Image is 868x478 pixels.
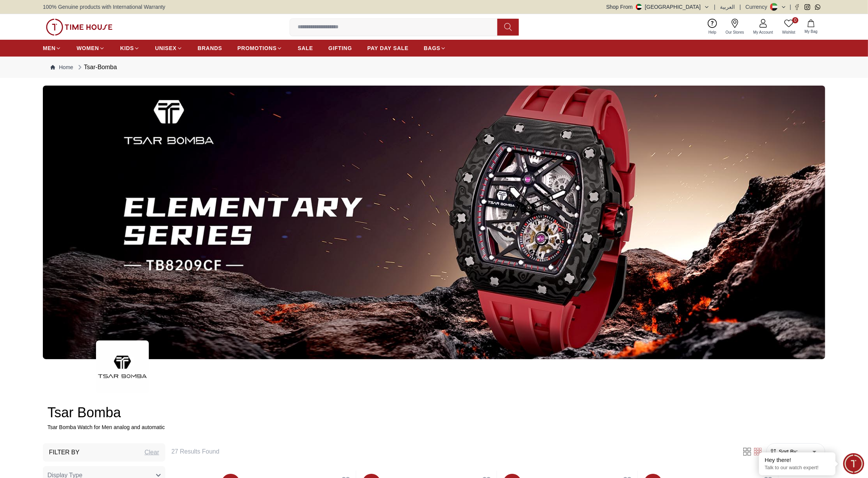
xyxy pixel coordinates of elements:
[721,17,749,37] a: Our Stores
[298,41,313,55] a: SALE
[155,44,176,52] span: UNISEX
[155,41,182,55] a: UNISEX
[424,41,446,55] a: BAGS
[424,44,440,52] span: BAGS
[765,465,830,471] p: Talk to our watch expert!
[47,405,821,420] h2: Tsar Bomba
[636,4,642,10] img: United Arab Emirates
[367,44,409,52] span: PAY DAY SALE
[714,3,716,11] span: |
[76,63,117,72] div: Tsar-Bomba
[238,41,283,55] a: PROMOTIONS
[720,3,735,11] button: العربية
[120,41,140,55] a: KIDS
[328,44,352,52] span: GIFTING
[298,44,313,52] span: SALE
[777,448,798,455] span: Sort By:
[790,3,791,11] span: |
[145,448,159,457] div: Clear
[815,4,821,10] a: Whatsapp
[367,41,409,55] a: PAY DAY SALE
[723,29,747,35] span: Our Stores
[843,453,864,474] div: Chat Widget
[606,3,710,11] button: Shop From[GEOGRAPHIC_DATA]
[705,29,720,35] span: Help
[198,41,222,55] a: BRANDS
[77,41,105,55] a: WOMEN
[47,423,821,431] p: Tsar Bomba Watch for Men analog and automatic
[43,57,825,78] nav: Breadcrumb
[43,41,61,55] a: MEN
[120,44,134,52] span: KIDS
[778,17,800,37] a: 0Wishlist
[746,3,770,11] div: Currency
[770,448,798,455] button: Sort By:
[779,29,798,35] span: Wishlist
[77,44,99,52] span: WOMEN
[750,29,776,35] span: My Account
[765,456,830,464] div: Hey there!
[50,63,73,71] a: Home
[328,41,352,55] a: GIFTING
[46,19,112,36] img: ...
[792,17,798,23] span: 0
[198,44,222,52] span: BRANDS
[801,29,821,34] span: My Bag
[704,17,721,37] a: Help
[804,4,810,10] a: Instagram
[739,3,741,11] span: |
[794,4,800,10] a: Facebook
[96,340,149,393] img: ...
[800,18,822,36] button: My Bag
[49,448,80,457] h3: Filter By
[43,3,165,11] span: 100% Genuine products with International Warranty
[43,44,55,52] span: MEN
[43,86,825,359] img: ...
[171,447,733,456] h6: 27 Results Found
[238,44,277,52] span: PROMOTIONS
